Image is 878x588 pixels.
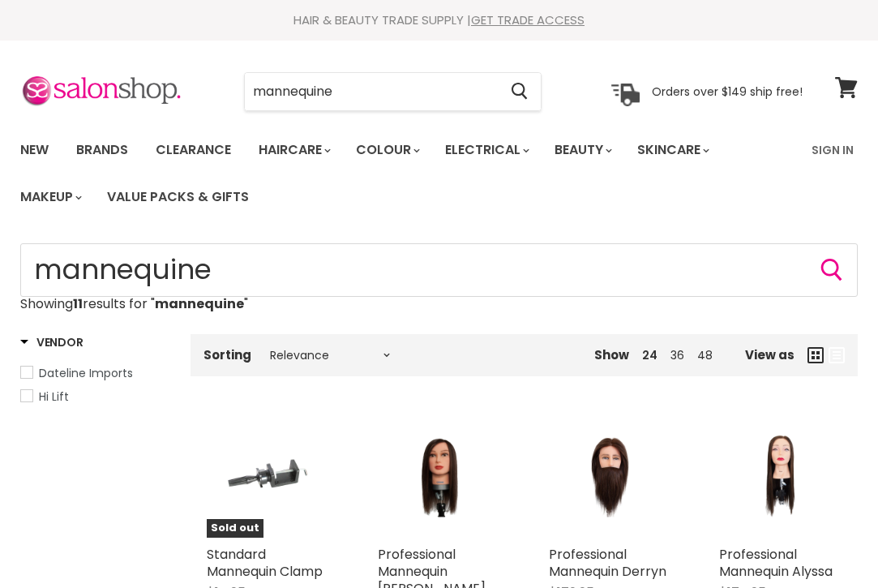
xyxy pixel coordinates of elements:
[819,257,845,283] button: Search
[797,512,862,572] iframe: Gorgias live chat messenger
[594,346,629,363] span: Show
[344,133,430,167] a: Colour
[203,348,251,362] label: Sorting
[625,133,719,167] a: Skincare
[802,133,863,167] a: Sign In
[739,415,821,538] img: Professional Mannequin Alyssa
[549,415,671,538] a: Professional Mannequin Derryn
[433,133,539,167] a: Electrical
[697,347,713,363] a: 48
[542,133,622,167] a: Beauty
[20,297,858,311] p: Showing results for " "
[670,347,684,363] a: 36
[471,11,585,28] a: GET TRADE ACCESS
[652,84,803,98] p: Orders over $149 ship free!
[8,133,61,167] a: New
[569,415,651,538] img: Professional Mannequin Derryn
[143,133,243,167] a: Clearance
[207,545,323,581] a: Standard Mannequin Clamp
[549,545,666,581] a: Professional Mannequin Derryn
[719,545,833,581] a: Professional Mannequin Alyssa
[398,415,480,538] img: Professional Mannequin Corrine
[20,334,83,350] h3: Vendor
[642,347,657,363] a: 24
[719,415,842,538] a: Professional Mannequin Alyssa
[20,364,170,382] a: Dateline Imports
[8,180,92,214] a: Makeup
[39,388,69,405] span: Hi Lift
[20,243,858,297] form: Product
[39,365,133,381] span: Dateline Imports
[64,133,140,167] a: Brands
[20,243,858,297] input: Search
[207,519,263,538] span: Sold out
[246,133,340,167] a: Haircare
[20,388,170,406] a: Hi Lift
[378,415,500,538] a: Professional Mannequin Corrine
[155,294,244,313] strong: mannequine
[244,72,542,111] form: Product
[227,415,309,538] img: Standard Mannequin Clamp
[95,180,261,214] a: Value Packs & Gifts
[245,73,498,110] input: Search
[73,294,83,313] strong: 11
[207,415,329,538] a: Standard Mannequin ClampSold out
[8,127,802,221] ul: Main menu
[498,73,541,110] button: Search
[745,348,794,362] span: View as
